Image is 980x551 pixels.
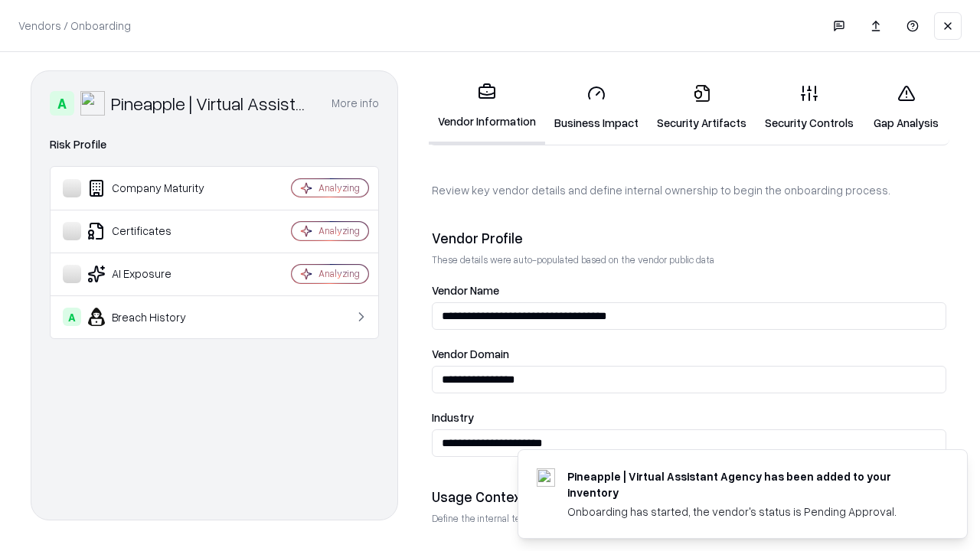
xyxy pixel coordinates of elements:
img: trypineapple.com [537,468,555,487]
p: Define the internal team and reason for using this vendor. This helps assess business relevance a... [432,512,946,525]
p: Vendors / Onboarding [18,18,131,34]
label: Vendor Domain [432,348,946,360]
div: Onboarding has started, the vendor's status is Pending Approval. [567,504,930,520]
div: Usage Context [432,487,946,506]
button: More info [332,90,379,117]
a: Vendor Information [429,70,545,145]
label: Industry [432,412,946,423]
div: Analyzing [318,181,360,194]
div: A [63,308,81,326]
div: Risk Profile [50,135,379,154]
div: Breach History [63,308,246,326]
a: Security Controls [756,72,863,143]
img: Pineapple | Virtual Assistant Agency [80,91,105,116]
div: Certificates [63,222,246,240]
div: Pineapple | Virtual Assistant Agency has been added to your inventory [567,468,930,500]
div: A [50,91,74,116]
div: Pineapple | Virtual Assistant Agency [111,91,313,116]
div: Company Maturity [63,179,246,197]
a: Gap Analysis [863,72,949,143]
div: Analyzing [318,224,360,237]
div: Vendor Profile [432,229,946,247]
div: AI Exposure [63,265,246,283]
label: Vendor Name [432,285,946,296]
a: Business Impact [545,72,648,143]
p: These details were auto-populated based on the vendor public data [432,253,946,266]
div: Analyzing [318,267,360,280]
p: Review key vendor details and define internal ownership to begin the onboarding process. [432,182,946,198]
a: Security Artifacts [648,72,756,143]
